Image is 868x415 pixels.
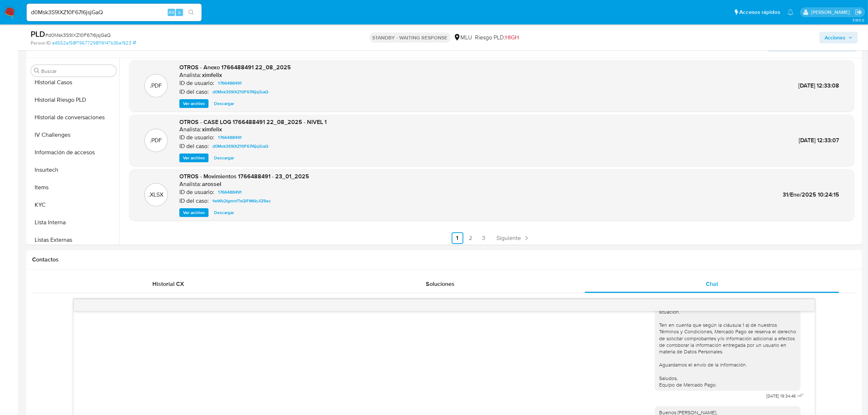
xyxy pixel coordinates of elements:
[32,256,856,263] h1: Contactos
[739,8,780,16] span: Accesos rápidos
[179,118,327,126] span: OTROS - CASE LOG 1766488491 22_08_2025 - NIVEL 1
[426,280,455,288] span: Soluciones
[202,126,222,133] h6: ximfelix
[213,88,268,96] span: d0Msk3S9lXZ10F67I6jsjGaQ
[214,209,234,216] span: Descargar
[149,191,164,199] p: .XLSX
[783,190,839,199] span: 31/Ene/2025 10:24:15
[497,235,521,241] span: Siguiente
[215,79,245,88] a: 1766488491
[202,71,222,79] h6: ximfelix
[478,232,490,244] a: Ir a la página 3
[28,179,119,196] button: Items
[28,196,119,214] button: KYC
[218,133,242,142] span: 1766488491
[494,232,533,244] a: Siguiente
[179,181,201,188] p: Analista:
[659,156,796,388] div: Buenas tardes [PERSON_NAME], Te contactamos ya que necesitamos verificar algunos datos. Por este ...
[798,81,839,90] span: [DATE] 12:33:08
[179,143,209,150] p: ID del caso:
[28,231,119,249] button: Listas Externas
[179,172,309,181] span: OTROS - Movimientos 1766488491 - 23_01_2025
[210,99,238,108] button: Descargar
[28,144,119,161] button: Información de accesos
[202,181,221,188] h6: arossel
[210,88,271,96] a: d0Msk3S9lXZ10F67I6jsjGaQ
[454,34,472,42] div: MLU
[452,232,463,244] a: Ir a la página 1
[27,8,202,17] input: Buscar usuario o caso...
[179,71,201,79] p: Analista:
[820,32,858,43] button: Acciones
[31,28,45,40] b: PLD
[370,32,451,43] p: STANDBY - WAITING RESPONSE
[179,99,209,108] button: Ver archivo
[214,100,234,107] span: Descargar
[179,126,201,133] p: Analista:
[179,154,209,162] button: Ver archivo
[179,134,214,141] p: ID de usuario:
[799,136,839,144] span: [DATE] 12:33:07
[210,197,274,205] a: fwWb2IgmnfTxQiFM6bJiZ6ec
[179,88,209,96] p: ID del caso:
[215,188,245,197] a: 1766488491
[28,91,119,109] button: Historial Riesgo PLD
[183,100,205,107] span: Ver archivo
[706,280,718,288] span: Chat
[150,136,162,144] p: .PDF
[210,208,238,217] button: Descargar
[179,79,214,87] p: ID de usuario:
[218,79,242,88] span: 1766488491
[168,9,174,16] span: Alt
[152,280,184,288] span: Historial CX
[28,161,119,179] button: Insurtech
[218,188,242,197] span: 1766488491
[766,393,796,399] span: [DATE] 19:34:46
[52,40,136,46] a: e4552a158f79677298119147b36a1923
[129,232,855,244] nav: Paginación
[28,109,119,126] button: Historial de conversaciones
[811,9,852,16] p: giorgio.franco@mercadolibre.com
[178,9,180,16] span: s
[179,63,291,71] span: OTROS - Anexo 1766488491 22_08_2025
[210,142,271,151] a: d0Msk3S9lXZ10F67I6jsjGaQ
[183,209,205,216] span: Ver archivo
[179,208,209,217] button: Ver archivo
[855,8,863,16] a: Salir
[475,34,519,42] span: Riesgo PLD:
[210,154,238,162] button: Descargar
[506,33,519,42] span: HIGH
[825,32,845,43] span: Acciones
[179,189,214,196] p: ID de usuario:
[41,68,113,74] input: Buscar
[150,82,162,90] p: .PDF
[184,7,199,18] button: search-icon
[213,197,271,205] span: fwWb2IgmnfTxQiFM6bJiZ6ec
[28,214,119,231] button: Lista Interna
[34,68,40,74] button: Buscar
[465,232,476,244] a: Ir a la página 2
[213,142,268,151] span: d0Msk3S9lXZ10F67I6jsjGaQ
[28,126,119,144] button: IV Challenges
[787,9,794,15] a: Notificaciones
[31,40,51,46] b: Person ID
[215,133,245,142] a: 1766488491
[45,31,111,39] span: # d0Msk3S9lXZ10F67I6jsjGaQ
[179,197,209,205] p: ID del caso:
[214,154,234,162] span: Descargar
[28,74,119,91] button: Historial Casos
[183,154,205,162] span: Ver archivo
[852,17,864,23] span: 3.160.0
